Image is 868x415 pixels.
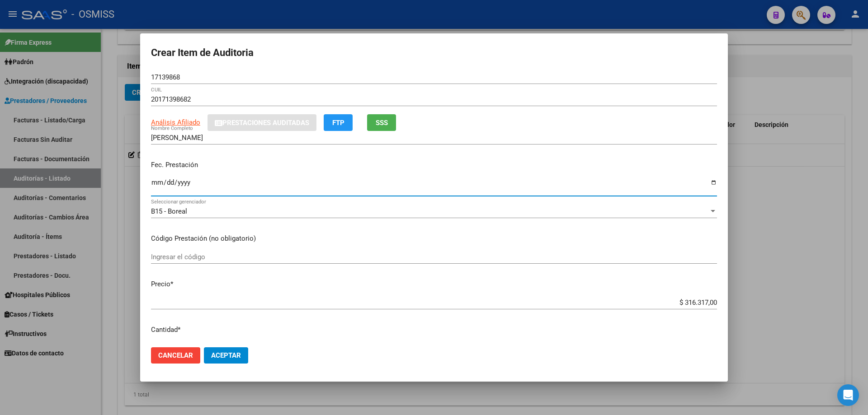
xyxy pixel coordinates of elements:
[367,114,396,131] button: SSS
[151,160,717,170] p: Fec. Prestación
[208,114,316,131] button: Prestaciones Auditadas
[151,347,200,364] button: Cancelar
[376,119,388,127] span: SSS
[158,351,193,359] span: Cancelar
[324,114,353,131] button: FTP
[222,119,309,127] span: Prestaciones Auditadas
[204,347,248,364] button: Aceptar
[211,351,241,359] span: Aceptar
[151,233,717,244] p: Código Prestación (no obligatorio)
[151,325,717,335] p: Cantidad
[837,384,859,406] div: Open Intercom Messenger
[332,119,344,127] span: FTP
[151,118,200,126] span: Análisis Afiliado
[151,44,717,61] h2: Crear Item de Auditoria
[151,279,717,289] p: Precio
[151,207,187,215] span: B15 - Boreal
